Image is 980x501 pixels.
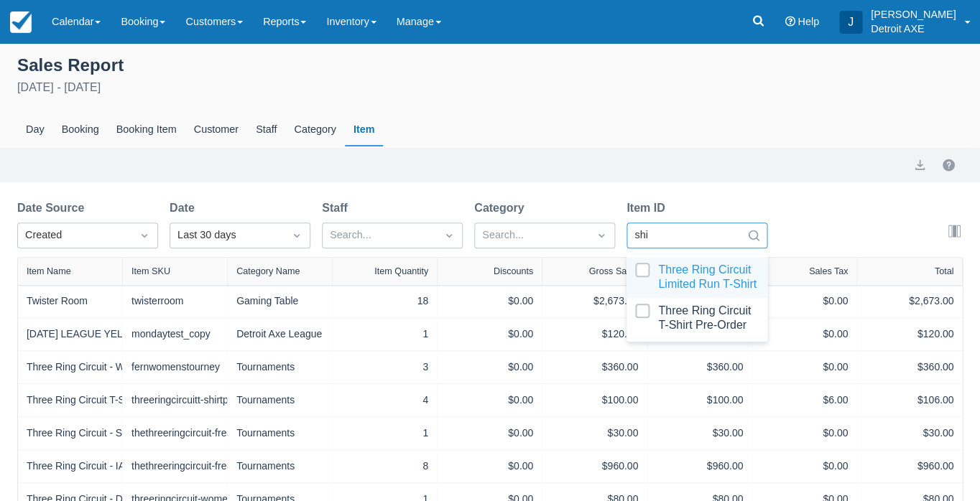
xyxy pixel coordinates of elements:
[17,113,53,146] div: Day
[27,393,185,408] a: Three Ring Circuit T-Shirt Pre-Order
[551,426,638,441] div: $30.00
[761,426,848,441] div: $0.00
[494,266,533,276] div: Discounts
[131,360,218,375] div: fernwomenstourney
[341,426,428,441] div: 1
[131,266,170,276] div: Item SKU
[871,22,956,36] p: Detroit AXE
[627,200,670,217] label: Item ID
[761,360,848,375] div: $0.00
[866,459,953,474] div: $960.00
[474,200,530,217] label: Category
[866,426,953,441] div: $30.00
[934,266,953,276] div: Total
[446,294,533,309] div: $0.00
[341,294,428,309] div: 18
[285,113,344,146] div: Category
[446,360,533,375] div: $0.00
[236,426,323,441] div: Tournaments
[911,156,928,174] button: export
[27,266,71,276] div: Item Name
[594,228,609,243] span: Dropdown icon
[27,327,266,342] a: [DATE] LEAGUE YELLOW | 2025 | SEASON 5 - 7 PM
[27,360,254,375] a: Three Ring Circuit - Women's IATF Major: The Fern
[108,113,185,146] div: Booking Item
[866,327,953,342] div: $120.00
[341,360,428,375] div: 3
[551,294,638,309] div: $2,673.00
[798,16,819,27] span: Help
[137,228,152,243] span: Dropdown icon
[131,459,218,474] div: thethreeringcircuit-freakyfridayskillz_copy
[761,459,848,474] div: $0.00
[446,459,533,474] div: $0.00
[236,294,323,309] div: Gaming Table
[131,327,218,342] div: mondaytest_copy
[290,228,304,243] span: Dropdown icon
[236,327,323,342] div: Detroit Axe League
[27,459,377,474] a: Three Ring Circuit - IATF Open Major: The [PERSON_NAME] Memorial Classic
[10,11,32,33] img: checkfront-main-nav-mini-logo.png
[27,294,88,309] a: Twister Room
[866,360,953,375] div: $360.00
[839,11,862,34] div: J
[785,17,795,27] i: Help
[656,393,743,408] div: $100.00
[551,327,638,342] div: $120.00
[345,113,384,146] div: Item
[551,459,638,474] div: $960.00
[746,228,761,243] span: Search
[236,266,300,276] div: Category Name
[131,294,218,309] div: twisterroom
[374,266,428,276] div: Item Quantity
[341,459,428,474] div: 8
[446,426,533,441] div: $0.00
[656,360,743,375] div: $360.00
[236,393,323,408] div: Tournaments
[236,360,323,375] div: Tournaments
[341,327,428,342] div: 1
[761,294,848,309] div: $0.00
[442,228,456,243] span: Dropdown icon
[446,327,533,342] div: $0.00
[866,294,953,309] div: $2,673.00
[53,113,108,146] div: Booking
[131,393,218,408] div: threeringcircuitt-shirtpre-order
[871,7,956,22] p: [PERSON_NAME]
[27,426,336,441] a: Three Ring Circuit - Skillz: The Big Bozo Wheel of Skillz Extravaganza
[866,393,953,408] div: $106.00
[551,360,638,375] div: $360.00
[17,79,963,96] div: [DATE] - [DATE]
[588,266,638,276] div: Gross Sales
[341,393,428,408] div: 4
[17,52,963,76] div: Sales Report
[656,426,743,441] div: $30.00
[17,200,90,217] label: Date Source
[177,228,277,243] div: Last 30 days
[25,228,124,243] div: Created
[446,393,533,408] div: $0.00
[761,327,848,342] div: $0.00
[809,266,848,276] div: Sales Tax
[170,200,200,217] label: Date
[185,113,247,146] div: Customer
[131,426,218,441] div: thethreeringcircuit-freakyfridayskillz_copy_copy
[551,393,638,408] div: $100.00
[761,393,848,408] div: $6.00
[247,113,285,146] div: Staff
[322,200,353,217] label: Staff
[656,459,743,474] div: $960.00
[236,459,323,474] div: Tournaments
